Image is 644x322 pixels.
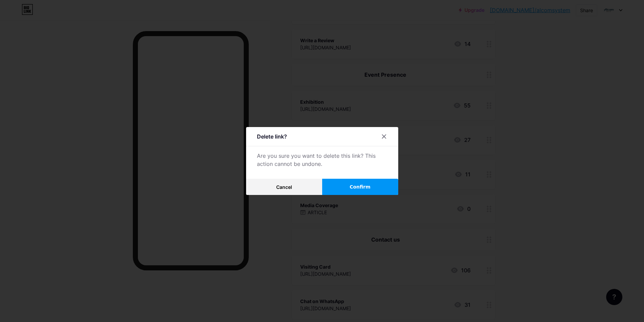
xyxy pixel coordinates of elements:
span: Cancel [276,184,292,190]
button: Cancel [246,179,322,195]
div: Delete link? [257,132,287,141]
div: Are you sure you want to delete this link? This action cannot be undone. [257,152,387,168]
button: Confirm [322,179,398,195]
span: Confirm [350,183,371,191]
